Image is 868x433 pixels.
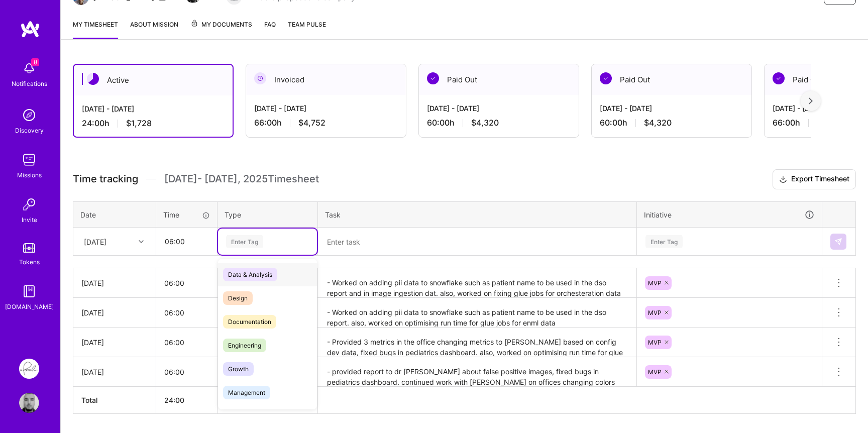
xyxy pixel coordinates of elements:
div: Invoiced [246,64,406,95]
input: HH:MM [156,359,217,385]
img: discovery [19,105,39,125]
div: [DATE] - [DATE] [600,103,743,114]
span: $4,320 [471,118,499,128]
span: Documentation [223,315,276,329]
div: Time [163,209,210,220]
div: Notifications [12,78,47,89]
span: $1,728 [126,118,152,129]
div: [DATE] [81,307,148,318]
div: Active [74,65,233,95]
span: Engineering [223,339,266,352]
div: Tokens [19,257,40,267]
a: Pearl: Data Science Team [17,359,42,379]
a: About Mission [130,19,178,39]
input: HH:MM [157,228,216,255]
img: Paid Out [600,72,612,84]
div: Enter Tag [226,234,263,249]
div: [DATE] - [DATE] [82,103,225,114]
div: [DATE] - [DATE] [254,103,398,114]
span: Growth [223,362,254,376]
a: FAQ [264,19,276,39]
button: Export Timesheet [773,169,856,189]
div: 66:00 h [254,118,398,128]
div: 60:00 h [600,118,743,128]
th: Date [73,201,156,228]
span: 8 [31,58,39,66]
span: Design [223,291,253,305]
div: [DATE] - [DATE] [427,103,571,114]
a: My Documents [190,19,252,39]
a: User Avatar [17,393,42,413]
input: HH:MM [156,270,217,296]
img: User Avatar [19,393,39,413]
img: Pearl: Data Science Team [19,359,39,379]
img: guide book [19,281,39,301]
span: $4,320 [644,118,672,128]
span: MVP [648,309,662,316]
span: MVP [648,279,662,287]
img: Paid Out [427,72,439,84]
img: Invoiced [254,72,266,84]
img: logo [20,20,40,38]
div: Invite [22,214,37,225]
span: [DATE] - [DATE] , 2025 Timesheet [164,173,319,185]
textarea: - Provided 3 metrics in the office changing metrics to [PERSON_NAME] based on config dev data, fi... [319,329,635,356]
img: Active [87,73,99,85]
img: Paid Out [773,72,785,84]
a: Team Pulse [288,19,326,39]
span: My Documents [190,19,252,30]
div: Enter Tag [645,234,683,249]
div: Initiative [644,209,815,221]
div: [DATE] [81,337,148,348]
img: bell [19,58,39,78]
textarea: - Worked on adding pii data to snowflake such as patient name to be used in the dso report. also,... [319,299,635,327]
img: right [809,97,813,104]
i: icon Download [779,174,787,185]
div: Paid Out [419,64,579,95]
div: 60:00 h [427,118,571,128]
img: tokens [23,243,35,253]
input: HH:MM [156,329,217,356]
div: [DATE] [81,278,148,288]
th: 24:00 [156,387,218,414]
img: Invite [19,194,39,214]
input: HH:MM [156,299,217,326]
div: Paid Out [592,64,751,95]
span: Management [223,386,270,399]
th: Type [218,201,318,228]
div: [DOMAIN_NAME] [5,301,54,312]
img: Submit [834,238,842,246]
a: My timesheet [73,19,118,39]
div: 24:00 h [82,118,225,129]
th: Total [73,387,156,414]
span: $4,752 [298,118,325,128]
span: Data & Analysis [223,268,277,281]
span: MVP [648,368,662,376]
span: Team Pulse [288,21,326,28]
div: [DATE] [84,236,106,247]
div: Discovery [15,125,44,136]
i: icon Chevron [139,239,144,244]
textarea: - Worked on adding pii data to snowflake such as patient name to be used in the dso report and in... [319,269,635,297]
div: [DATE] [81,367,148,377]
th: Task [318,201,637,228]
span: Time tracking [73,173,138,185]
div: Missions [17,170,42,180]
span: MVP [648,339,662,346]
img: teamwork [19,150,39,170]
textarea: - provided report to dr [PERSON_NAME] about false positive images, fixed bugs in pediatrics dashb... [319,358,635,386]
